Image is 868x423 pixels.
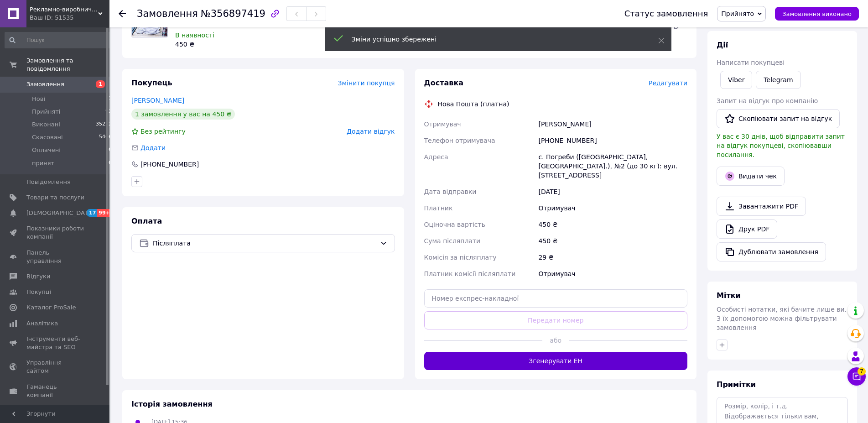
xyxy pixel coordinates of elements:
span: Платник комісії післяплати [424,270,516,277]
div: Зміни успішно збережені [352,35,635,44]
span: Сума післяплати [424,237,481,245]
div: Повернутися назад [119,9,126,18]
span: Прийняті [32,108,60,116]
div: [PERSON_NAME] [536,116,689,132]
span: Мітки [717,291,741,300]
span: 1 [96,80,105,88]
span: Товари та послуги [26,193,84,202]
span: Написати покупцеві [717,59,785,66]
span: Покупці [26,288,51,296]
span: Отримувач [424,120,461,128]
span: №356897419 [201,8,265,19]
span: Замовлення та повідомлення [26,57,109,73]
span: Замовлення виконано [782,10,852,17]
span: Комісія за післяплату [424,254,497,261]
a: [PERSON_NAME] [131,97,184,104]
span: Післяплата [153,238,376,248]
span: Панель управління [26,249,84,265]
span: У вас є 30 днів, щоб відправити запит на відгук покупцеві, скопіювавши посилання. [717,133,845,158]
div: Статус замовлення [624,9,708,18]
span: Оплачені [32,146,61,154]
span: Редагувати [649,79,687,87]
span: Скасовані [32,133,63,141]
a: Telegram [756,71,800,89]
button: Згенерувати ЕН [424,352,688,370]
span: В наявності [175,31,214,39]
span: 35222 [96,120,112,129]
div: 450 ₴ [175,40,341,49]
div: Отримувач [536,266,689,282]
span: 17 [87,209,97,217]
a: Viber [720,71,752,89]
span: Платник [424,204,453,212]
div: [PHONE_NUMBER] [536,132,689,149]
input: Номер експрес-накладної [424,289,688,308]
span: Телефон отримувача [424,137,495,144]
div: 29 ₴ [536,249,689,266]
span: Запит на відгук про компанію [717,97,818,104]
span: Доставка [424,78,464,87]
button: Видати чек [717,167,785,186]
span: Каталог ProSale [26,303,76,312]
span: Інструменти веб-майстра та SEO [26,335,84,351]
span: Нові [32,95,45,103]
span: Дата відправки [424,188,477,195]
span: Адреса [424,153,448,161]
span: 93 [105,108,112,116]
span: Без рейтингу [140,128,186,135]
span: Прийнято [721,10,754,17]
button: Замовлення виконано [775,7,859,21]
div: с. Погреби ([GEOGRAPHIC_DATA], [GEOGRAPHIC_DATA].), №2 (до 30 кг): вул. [STREET_ADDRESS] [536,149,689,183]
div: Отримувач [536,200,689,216]
span: [DEMOGRAPHIC_DATA] [26,209,94,217]
a: Завантажити PDF [717,197,806,216]
a: Друк PDF [717,219,777,239]
span: Додати [140,144,166,151]
span: Оплата [131,217,162,225]
span: принят [32,159,54,167]
div: [PHONE_NUMBER] [140,160,200,169]
span: Гаманець компанії [26,383,84,399]
span: Повідомлення [26,178,71,186]
span: або [542,336,569,345]
span: 99+ [97,209,112,217]
span: Змінити покупця [338,79,395,87]
button: Дублювати замовлення [717,242,826,261]
div: Нова Пошта (платна) [436,99,512,109]
span: 0 [109,159,112,167]
span: Історія замовлення [131,400,213,408]
span: Відгуки [26,272,50,281]
span: 0 [109,146,112,154]
span: Показники роботи компанії [26,225,84,241]
div: [DATE] [536,183,689,200]
button: Скопіювати запит на відгук [717,109,840,128]
span: 7 [858,367,866,376]
span: Управління сайтом [26,359,84,375]
span: Оціночна вартість [424,221,485,228]
span: Додати відгук [347,128,395,135]
span: Дії [717,41,728,49]
span: Примітки [717,380,756,389]
div: 450 ₴ [536,233,689,249]
span: 5406 [99,133,112,141]
span: Виконані [32,120,60,129]
button: Чат з покупцем7 [847,367,866,386]
div: Ваш ID: 51535 [30,14,109,22]
div: 450 ₴ [536,216,689,233]
div: 1 замовлення у вас на 450 ₴ [131,109,235,120]
span: Замовлення [26,80,64,89]
span: 1 [109,95,112,103]
span: Замовлення [137,8,198,19]
span: Особисті нотатки, які бачите лише ви. З їх допомогою можна фільтрувати замовлення [717,306,847,331]
span: Рекламно-виробнича компанія "Ілюзіон". [30,5,98,14]
span: Покупець [131,78,172,87]
span: Аналітика [26,319,58,328]
input: Пошук [5,32,113,48]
